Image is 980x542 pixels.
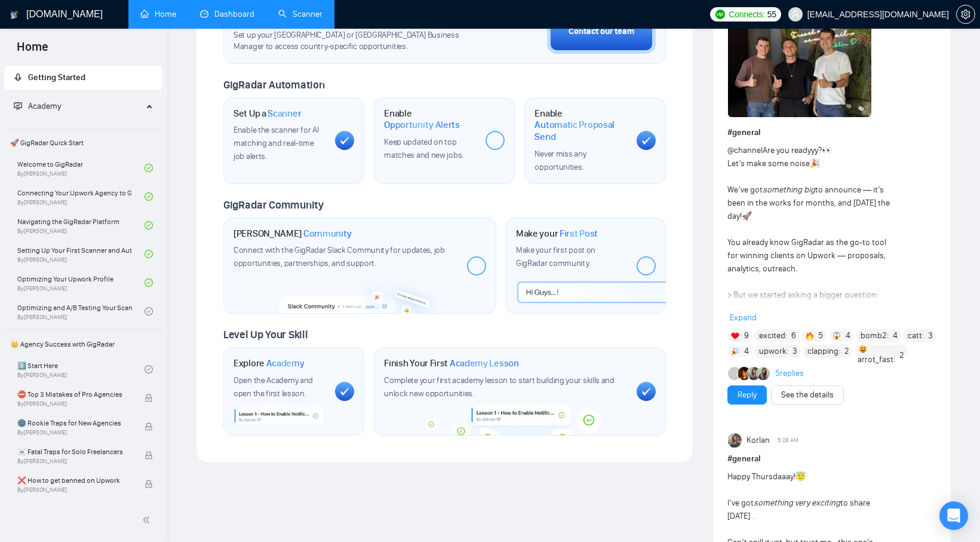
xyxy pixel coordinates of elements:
span: 🎉 [810,158,820,169]
img: Mariia Heshka [757,367,770,380]
span: Connect with the GigRadar Slack Community for updates, job opportunities, partnerships, and support. [234,245,445,268]
a: Navigating the GigRadar PlatformBy[PERSON_NAME] [17,212,145,238]
span: Connects: [729,8,764,21]
h1: Explore [234,357,305,369]
span: fund-projection-screen [14,102,22,110]
a: Reply [738,388,757,402]
img: logo [10,5,19,25]
a: homeHome [140,9,176,19]
a: See the details [781,388,834,402]
span: Opportunity Alerts [384,119,460,131]
em: something big [763,185,815,195]
h1: Finish Your First [384,357,518,369]
span: Getting Started [28,72,85,82]
span: check-circle [145,307,153,316]
span: 4 [744,345,749,357]
h1: [PERSON_NAME] [234,228,352,240]
span: Home [7,38,58,63]
img: slackcommunity-bg.png [279,274,442,313]
span: Automatic Proposal Send [534,119,626,142]
span: 3 [792,345,797,357]
span: user [791,10,800,19]
span: ☠️ Fatal Traps for Solo Freelancers [17,446,132,458]
a: 1️⃣ Start HereBy[PERSON_NAME] [17,356,145,382]
span: 🌚 Rookie Traps for New Agencies [17,417,132,429]
span: 🚀 GigRadar Quick Start [5,131,161,155]
span: 😇 [795,471,806,482]
h1: Enable [534,108,626,143]
h1: # general [727,452,936,466]
span: Complete your first academy lesson to start building your skills and unlock new opportunities. [384,375,615,399]
span: 2 [844,345,849,357]
span: Academy [28,101,61,111]
span: double-left [142,514,154,526]
span: 9 [744,330,749,342]
span: 5:28 AM [778,435,798,446]
a: setting [956,10,975,19]
a: Optimizing Your Upwork ProfileBy[PERSON_NAME] [17,270,145,296]
a: Optimizing and A/B Testing Your Scanner for Better ResultsBy[PERSON_NAME] [17,298,145,324]
span: Make your first post on GigRadar community. [516,245,595,268]
span: Korlan [746,434,770,447]
a: Connecting Your Upwork Agency to GigRadarBy[PERSON_NAME] [17,183,145,210]
a: 5replies [775,368,804,379]
span: 2 [899,350,904,362]
span: Academy [14,101,61,111]
span: lock [145,394,153,402]
span: 3 [928,330,933,342]
span: lock [145,451,153,460]
span: 👀 [822,145,832,155]
a: searchScanner [278,9,322,19]
img: 🔥 [806,332,814,340]
img: upwork-logo.png [715,10,725,19]
h1: Make your [516,228,598,240]
span: By [PERSON_NAME] [17,486,132,494]
span: :bomb2: [859,329,889,342]
span: ⛔ Top 3 Mistakes of Pro Agencies [17,388,132,400]
button: setting [956,5,975,24]
span: lock [145,422,153,431]
span: check-circle [145,192,153,201]
img: ❤️ [731,332,739,340]
span: 4 [846,330,850,342]
img: academy-bg.png [419,405,623,436]
img: Korlan [748,367,761,380]
span: Academy [266,357,305,369]
span: 👑 Agency Success with GigRadar [5,332,161,356]
img: 😱 [832,332,841,340]
span: :catt: [906,329,924,342]
span: Academy Lesson [450,357,519,369]
span: 🚀 [742,211,752,221]
span: GigRadar Community [223,198,324,212]
span: 55 [767,8,776,21]
span: lock [145,480,153,488]
span: First Post [560,228,598,240]
span: :clapping: [806,345,840,358]
span: rocket [14,73,22,81]
span: Expand [730,313,757,323]
span: check-circle [145,278,153,287]
button: Contact our team [547,10,656,54]
a: dashboardDashboard [200,9,254,19]
span: GigRadar Automation [223,78,324,91]
span: Set up your [GEOGRAPHIC_DATA] or [GEOGRAPHIC_DATA] Business Manager to access country-specific op... [234,30,487,53]
span: Enable the scanner for AI matching and real-time job alerts. [234,125,319,161]
a: Welcome to GigRadarBy[PERSON_NAME] [17,155,145,181]
span: By [PERSON_NAME] [17,429,132,436]
a: … [750,511,755,521]
img: F09K6TKUH8F-1760013141754.jpg [728,22,871,117]
img: 🎉 [731,347,739,356]
span: :upwork: [757,345,788,358]
h1: Set Up a [234,108,301,120]
span: arrot_fast: [858,345,895,366]
div: Contact our team [569,25,634,38]
span: 4 [893,330,898,342]
span: check-circle [145,164,153,172]
h1: # general [727,126,936,139]
img: Korlan [728,433,742,448]
span: Never miss any opportunities. [534,149,586,172]
em: something very exciting [754,498,840,508]
h1: Enable [384,108,476,131]
div: Open Intercom Messenger [939,501,968,530]
a: Setting Up Your First Scanner and Auto-BidderBy[PERSON_NAME] [17,241,145,267]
